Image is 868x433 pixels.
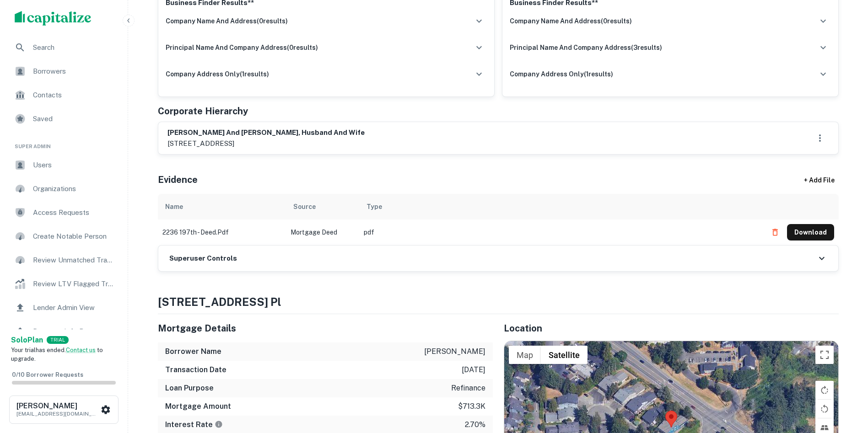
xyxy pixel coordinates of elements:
strong: Solo Plan [11,336,43,344]
h6: Mortgage Amount [165,401,231,412]
h6: [PERSON_NAME] [16,402,99,410]
h6: Borrower Name [165,346,221,357]
h4: [STREET_ADDRESS] pl [158,294,839,310]
h6: company name and address ( 0 results) [510,16,632,26]
button: Show satellite imagery [541,346,588,364]
h6: Interest Rate [165,419,223,430]
a: Contact us [66,347,96,353]
span: 0 / 10 Borrower Requests [12,371,83,378]
p: $713.3k [458,401,485,412]
h5: Evidence [158,173,198,187]
h6: Loan Purpose [165,383,214,394]
img: capitalize-logo.png [15,11,92,26]
div: Type [367,201,382,212]
h5: Corporate Hierarchy [158,104,248,118]
p: 2.70% [465,419,485,430]
div: TRIAL [47,336,69,344]
span: Users [33,160,115,171]
button: Delete file [767,225,783,240]
a: SoloPlan [11,335,43,346]
div: + Add File [787,172,852,188]
h5: Mortgage Details [158,321,493,335]
a: Search [7,37,120,59]
td: 2236 197th - deed.pdf [158,219,286,245]
button: Rotate map counterclockwise [815,400,834,418]
td: pdf [359,219,762,245]
a: Contacts [7,84,120,106]
span: Search [33,42,115,53]
h6: principal name and company address ( 0 results) [166,43,318,53]
li: Super Admin [7,132,120,154]
a: Borrowers [7,60,120,82]
td: Mortgage Deed [286,219,359,245]
div: Source [293,201,316,212]
p: [EMAIL_ADDRESS][DOMAIN_NAME] [16,410,99,418]
span: Saved [33,113,115,124]
h6: company name and address ( 0 results) [166,16,288,26]
th: Source [286,194,359,219]
a: Saved [7,108,120,130]
p: [PERSON_NAME] [424,346,485,357]
a: Lender Admin View [7,297,120,319]
span: Borrowers [33,66,115,77]
a: Create Notable Person [7,225,120,247]
h6: company address only ( 1 results) [510,69,613,79]
a: Borrower Info Requests [7,321,120,342]
th: Type [359,194,762,219]
span: Access Requests [33,207,115,218]
h6: Superuser Controls [169,253,237,264]
th: Name [158,194,286,219]
button: Toggle fullscreen view [815,346,834,364]
h6: Transaction Date [165,364,226,375]
button: Download [787,224,834,241]
span: Contacts [33,90,115,101]
button: [PERSON_NAME][EMAIL_ADDRESS][DOMAIN_NAME] [9,396,119,424]
a: Review LTV Flagged Transactions [7,273,120,295]
h6: [PERSON_NAME] and [PERSON_NAME], husband and wife [167,128,365,138]
h6: principal name and company address ( 3 results) [510,43,662,53]
div: scrollable content [158,194,839,245]
span: Lender Admin View [33,302,115,313]
iframe: Chat Widget [822,331,868,374]
span: Organizations [33,183,115,194]
h6: company address only ( 1 results) [166,69,269,79]
span: Review Unmatched Transactions [33,255,115,266]
a: Users [7,154,120,176]
a: Review Unmatched Transactions [7,249,120,271]
svg: The interest rates displayed on the website are for informational purposes only and may be report... [215,420,223,428]
a: Organizations [7,178,120,200]
button: Show street map [509,346,541,364]
button: Rotate map clockwise [815,381,834,399]
span: Review LTV Flagged Transactions [33,278,115,289]
a: Access Requests [7,202,120,224]
div: Name [165,201,183,212]
p: [DATE] [462,364,485,375]
span: Borrower Info Requests [33,326,115,337]
span: Create Notable Person [33,231,115,242]
p: refinance [451,383,485,394]
p: [STREET_ADDRESS] [167,138,365,149]
h5: Location [504,321,839,335]
span: Your trial has ended. to upgrade. [11,347,103,363]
